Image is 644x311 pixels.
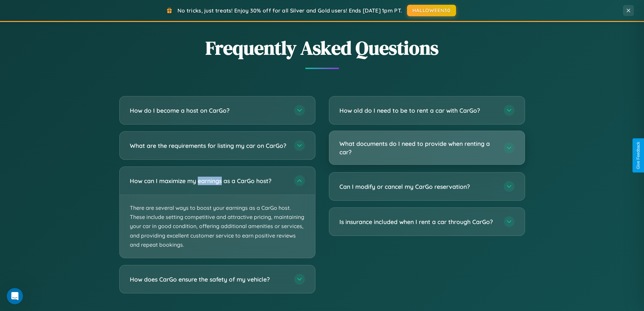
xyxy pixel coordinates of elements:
[130,141,287,150] h3: What are the requirements for listing my car on CarGo?
[177,7,402,14] span: No tricks, just treats! Enjoy 30% off for all Silver and Gold users! Ends [DATE] 1pm PT.
[7,288,23,304] iframe: Intercom live chat
[339,139,497,156] h3: What documents do I need to provide when renting a car?
[339,218,497,226] h3: Is insurance included when I rent a car through CarGo?
[130,106,287,115] h3: How do I become a host on CarGo?
[407,5,456,16] button: HALLOWEEN30
[339,182,497,191] h3: Can I modify or cancel my CarGo reservation?
[120,195,315,258] p: There are several ways to boost your earnings as a CarGo host. These include setting competitive ...
[119,35,525,61] h2: Frequently Asked Questions
[130,177,287,185] h3: How can I maximize my earnings as a CarGo host?
[636,142,641,169] div: Give Feedback
[339,106,497,115] h3: How old do I need to be to rent a car with CarGo?
[130,275,287,284] h3: How does CarGo ensure the safety of my vehicle?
